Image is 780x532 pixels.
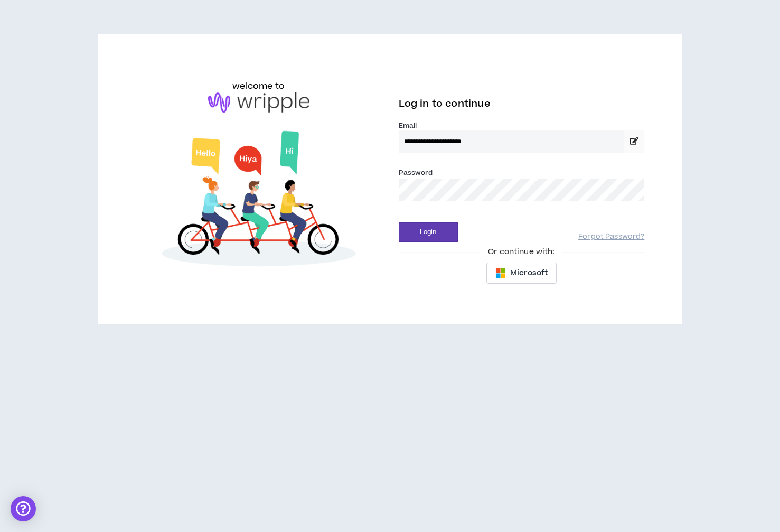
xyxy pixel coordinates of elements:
[399,168,433,178] label: Password
[11,496,36,521] div: Open Intercom Messenger
[232,80,285,92] h6: welcome to
[486,263,557,284] button: Microsoft
[399,121,645,130] label: Email
[510,267,548,279] span: Microsoft
[208,92,309,113] img: logo-brand.png
[481,246,562,258] span: Or continue with:
[578,232,644,242] a: Forgot Password?
[136,123,382,278] img: Welcome to Wripple
[399,97,491,110] span: Log in to continue
[399,222,458,242] button: Login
